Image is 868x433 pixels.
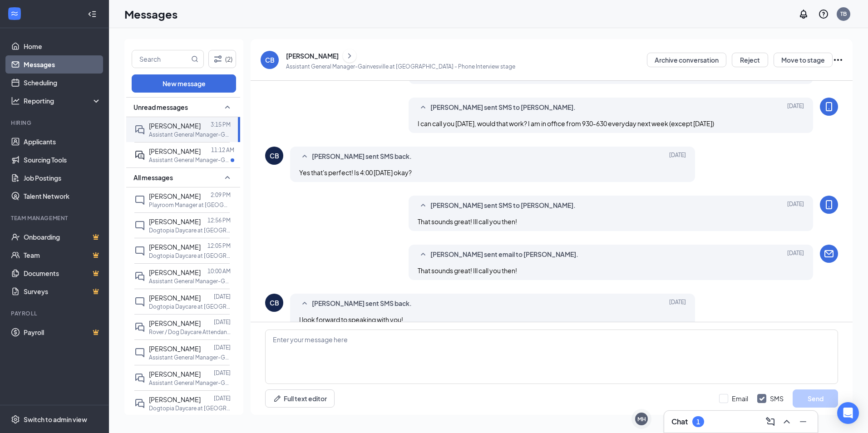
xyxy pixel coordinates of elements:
[149,217,201,226] span: [PERSON_NAME]
[824,199,834,210] svg: MobileSms
[418,200,429,211] svg: SmallChevronUp
[211,146,234,154] p: 11:12 AM
[214,369,231,377] p: [DATE]
[793,389,838,408] button: Send
[696,418,700,426] div: 1
[214,344,231,351] p: [DATE]
[798,9,809,20] svg: Notifications
[24,96,102,105] div: Reporting
[124,6,178,22] h1: Messages
[837,402,859,424] div: Open Intercom Messenger
[312,151,412,162] span: [PERSON_NAME] sent SMS back.
[134,150,145,161] svg: ActiveDoubleChat
[214,394,231,402] p: [DATE]
[24,415,87,424] div: Switch to admin view
[763,414,778,429] button: ComposeMessage
[149,277,231,285] p: Assistant General Manager-Gainvesville at [GEOGRAPHIC_DATA]
[24,151,101,169] a: Sourcing Tools
[134,398,145,409] svg: DoubleChat
[270,298,279,307] div: CB
[430,200,576,211] span: [PERSON_NAME] sent SMS to [PERSON_NAME].
[669,298,686,309] span: [DATE]
[796,414,810,429] button: Minimize
[273,394,282,403] svg: Pen
[134,220,145,231] svg: ChatInactive
[222,102,233,113] svg: SmallChevronUp
[149,147,201,155] span: [PERSON_NAME]
[222,172,233,183] svg: SmallChevronUp
[299,151,310,162] svg: SmallChevronUp
[11,214,99,222] div: Team Management
[418,249,429,260] svg: SmallChevronUp
[418,266,517,275] span: That sounds great! Ill call you then!
[134,271,145,282] svg: DoubleChat
[207,267,231,275] p: 10:00 AM
[24,282,101,300] a: SurveysCrown
[133,173,173,182] span: All messages
[647,53,726,67] button: Archive conversation
[24,323,101,341] a: PayrollCrown
[132,50,189,68] input: Search
[774,53,833,67] button: Move to stage
[134,195,145,206] svg: ChatInactive
[345,50,354,61] svg: ChevronRight
[149,243,201,251] span: [PERSON_NAME]
[418,119,714,128] span: I can call you [DATE], would that work? I am in office from 930-630 everyday next week (except [D...
[787,200,804,211] span: [DATE]
[24,187,101,205] a: Talent Network
[671,417,688,427] h3: Chat
[818,9,829,20] svg: QuestionInfo
[24,228,101,246] a: OnboardingCrown
[270,151,279,160] div: CB
[418,217,517,226] span: That sounds great! Ill call you then!
[732,53,768,67] button: Reject
[134,296,145,307] svg: ChatInactive
[149,294,201,302] span: [PERSON_NAME]
[11,415,20,424] svg: Settings
[11,96,20,105] svg: Analysis
[134,124,145,135] svg: DoubleChat
[840,10,847,18] div: TB
[211,191,231,199] p: 2:09 PM
[430,102,576,113] span: [PERSON_NAME] sent SMS to [PERSON_NAME].
[787,249,804,260] span: [DATE]
[149,226,231,234] p: Dogtopia Daycare at [GEOGRAPHIC_DATA]
[149,319,201,327] span: [PERSON_NAME]
[11,119,99,127] div: Hiring
[132,74,236,93] button: New message
[149,354,231,361] p: Assistant General Manager-Gainvesville at [GEOGRAPHIC_DATA]
[24,133,101,151] a: Applicants
[24,246,101,264] a: TeamCrown
[11,310,99,317] div: Payroll
[149,379,231,387] p: Assistant General Manager-Gainvesville at [GEOGRAPHIC_DATA]
[265,55,275,64] div: CB
[824,101,834,112] svg: MobileSms
[149,201,231,209] p: Playroom Manager at [GEOGRAPHIC_DATA]
[418,102,429,113] svg: SmallChevronUp
[781,416,792,427] svg: ChevronUp
[24,74,101,92] a: Scheduling
[149,268,201,276] span: [PERSON_NAME]
[149,131,231,138] p: Assistant General Manager-Gainvesville at [GEOGRAPHIC_DATA]
[208,50,236,68] button: Filter (2)
[286,51,339,60] div: [PERSON_NAME]
[207,216,231,224] p: 12:56 PM
[833,54,843,65] svg: Ellipses
[824,248,834,259] svg: Email
[265,389,335,408] button: Full text editorPen
[24,37,101,55] a: Home
[149,303,231,310] p: Dogtopia Daycare at [GEOGRAPHIC_DATA]
[24,55,101,74] a: Messages
[24,264,101,282] a: DocumentsCrown
[134,246,145,256] svg: ChatInactive
[207,242,231,250] p: 12:05 PM
[134,322,145,333] svg: DoubleChat
[24,169,101,187] a: Job Postings
[765,416,776,427] svg: ComposeMessage
[211,121,231,128] p: 3:15 PM
[312,298,412,309] span: [PERSON_NAME] sent SMS back.
[214,293,231,300] p: [DATE]
[149,404,231,412] p: Dogtopia Daycare at [GEOGRAPHIC_DATA]
[149,344,201,353] span: [PERSON_NAME]
[299,168,412,177] span: Yes that's perfect! Is 4:00 [DATE] okay?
